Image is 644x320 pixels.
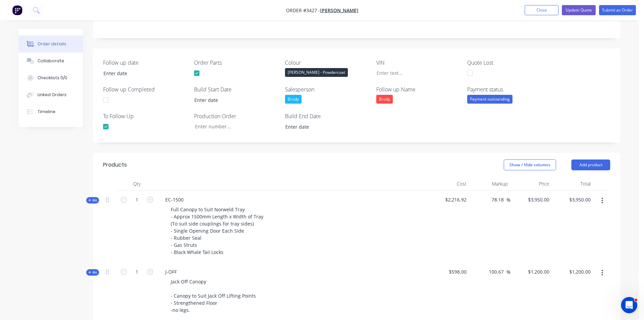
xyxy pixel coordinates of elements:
[285,59,369,67] label: Colour
[38,109,55,115] div: Timeline
[38,92,67,98] div: Linked Orders
[160,195,189,205] div: EC-1500
[194,112,279,120] label: Production Order
[506,196,510,204] span: %
[428,177,469,191] div: Cost
[19,52,83,69] button: Collaborate
[562,5,596,15] button: Update Quote
[103,161,127,169] div: Products
[38,75,67,81] div: Checklists 0/0
[88,270,97,275] span: Kit
[621,297,637,313] iframe: Intercom live chat
[99,68,183,79] input: Enter date
[552,177,594,191] div: Total
[504,159,556,170] button: Show / Hide columns
[19,36,83,52] button: Order details
[506,268,510,276] span: %
[117,177,157,191] div: Qty
[510,177,552,191] div: Price
[285,95,302,104] div: Brody
[525,5,558,15] button: Close
[190,95,274,105] input: Enter date
[103,112,188,120] label: To Follow Up
[88,198,97,203] span: Kit
[38,41,66,47] div: Order details
[165,205,269,257] div: Full Canopy to Suit Norweld Tray - Approx 1500mm Length x Width of Tray (To suit side couplings f...
[285,112,369,120] label: Build End Date
[189,122,279,132] input: Enter number...
[19,103,83,120] button: Timeline
[376,59,461,67] label: VIN
[320,7,358,14] a: [PERSON_NAME]
[103,85,188,93] label: Follow up Completed
[599,5,636,15] button: Submit as Order
[376,95,393,104] div: Brody
[285,85,369,93] label: Salesperson
[430,268,467,275] span: $598.00
[469,177,511,191] div: Markup
[19,86,83,103] button: Linked Orders
[165,277,261,315] div: Jack Off Canopy - Canopy to Suit Jack Off Lifting Points - Strengthened Floor -no legs.
[285,68,348,77] div: [PERSON_NAME] - Powdercoat
[86,197,99,204] button: Kit
[86,269,99,276] button: Kit
[38,58,64,64] div: Collaborate
[286,7,320,14] span: Order #3427 -
[467,95,512,104] div: Payment outstanding
[12,5,22,15] img: Factory
[194,85,279,93] label: Build Start Date
[19,69,83,86] button: Checklists 0/0
[281,122,365,132] input: Enter date
[103,59,188,67] label: Follow up date
[467,59,552,67] label: Quote Lost
[467,85,552,93] label: Payment status
[376,85,461,93] label: Follow up Name
[194,59,279,67] label: Order Parts
[430,196,467,203] span: $2,216.92
[160,267,182,277] div: J-OFF
[571,159,610,170] button: Add product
